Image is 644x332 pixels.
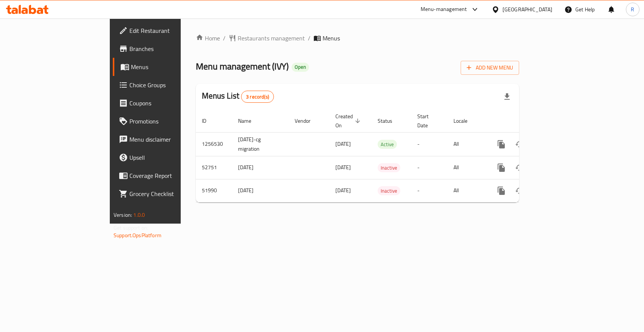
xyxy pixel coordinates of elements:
[421,5,467,14] div: Menu-management
[295,116,320,125] span: Vendor
[492,182,510,200] button: more
[292,64,309,70] span: Open
[378,140,397,149] div: Active
[113,40,217,58] a: Branches
[129,26,211,35] span: Edit Restaurant
[323,34,340,43] span: Menus
[411,179,447,202] td: -
[129,171,211,180] span: Coverage Report
[447,156,486,179] td: All
[113,185,217,203] a: Grocery Checklist
[113,112,217,130] a: Promotions
[498,88,516,106] div: Export file
[229,34,305,43] a: Restaurants management
[114,223,148,233] span: Get support on:
[113,148,217,167] a: Upsell
[196,58,289,75] span: Menu management ( IVY )
[467,63,513,73] span: Add New Menu
[510,159,529,177] button: Change Status
[129,44,211,53] span: Branches
[492,159,510,177] button: more
[492,135,510,153] button: more
[378,116,402,125] span: Status
[129,153,211,162] span: Upsell
[335,162,351,172] span: [DATE]
[378,163,400,172] div: Inactive
[411,132,447,156] td: -
[335,139,351,149] span: [DATE]
[503,5,552,14] div: [GEOGRAPHIC_DATA]
[113,22,217,40] a: Edit Restaurant
[114,210,132,220] span: Version:
[378,140,397,149] span: Active
[232,179,289,202] td: [DATE]
[486,110,571,133] th: Actions
[129,117,211,126] span: Promotions
[129,80,211,90] span: Choice Groups
[232,156,289,179] td: [DATE]
[378,187,400,195] span: Inactive
[378,186,400,195] div: Inactive
[196,34,519,43] nav: breadcrumb
[113,76,217,94] a: Choice Groups
[241,93,274,100] span: 3 record(s)
[129,135,211,144] span: Menu disclaimer
[308,34,310,43] li: /
[129,189,211,198] span: Grocery Checklist
[202,90,274,103] h2: Menus List
[335,112,363,130] span: Created On
[241,91,274,103] div: Total records count
[447,132,486,156] td: All
[238,34,305,43] span: Restaurants management
[378,164,400,172] span: Inactive
[417,112,438,130] span: Start Date
[292,63,309,72] div: Open
[510,182,529,200] button: Change Status
[196,110,571,202] table: enhanced table
[238,116,261,125] span: Name
[411,156,447,179] td: -
[113,167,217,185] a: Coverage Report
[453,116,477,125] span: Locale
[461,61,519,75] button: Add New Menu
[223,34,226,43] li: /
[129,99,211,108] span: Coupons
[114,230,161,240] a: Support.OpsPlatform
[113,130,217,148] a: Menu disclaimer
[133,210,145,220] span: 1.0.0
[447,179,486,202] td: All
[113,94,217,112] a: Coupons
[631,5,634,14] span: R
[202,116,216,125] span: ID
[232,132,289,156] td: [DATE]-cg migration
[131,62,211,71] span: Menus
[335,185,351,195] span: [DATE]
[113,58,217,76] a: Menus
[510,135,529,153] button: Change Status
